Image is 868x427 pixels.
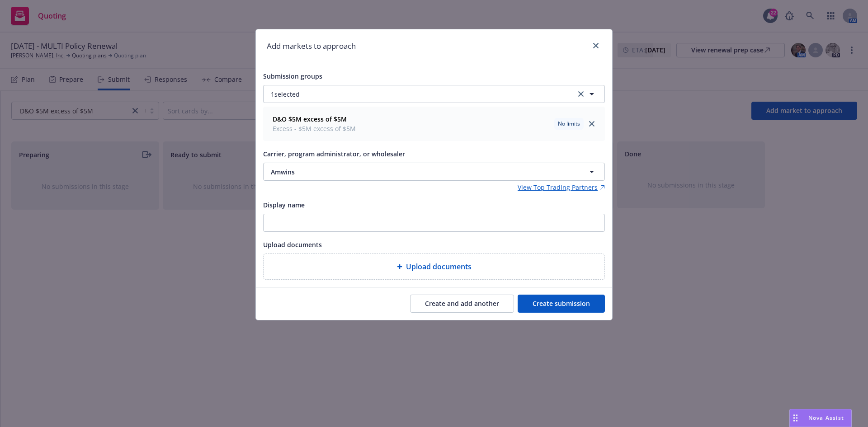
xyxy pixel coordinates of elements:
strong: D&O $5M excess of $5M [273,115,347,123]
a: clear selection [576,89,586,99]
button: Create and add another [410,295,514,313]
a: View Top Trading Partners [518,183,605,192]
button: Create submission [518,295,605,313]
button: Amwins [263,163,605,181]
span: Amwins [271,167,555,177]
span: 1 selected [271,89,300,99]
a: close [586,118,597,129]
span: Nova Assist [808,414,844,422]
span: Upload documents [406,261,472,272]
h1: Add markets to approach [267,40,356,52]
span: Upload documents [263,240,322,249]
span: Submission groups [263,72,322,80]
button: Nova Assist [789,409,852,427]
span: Carrier, program administrator, or wholesaler [263,150,405,158]
span: No limits [558,120,580,128]
span: Excess - $5M excess of $5M [273,124,356,133]
div: Upload documents [263,253,605,280]
span: Display name [263,201,305,209]
div: Drag to move [790,409,801,427]
a: close [590,40,601,51]
button: 1selectedclear selection [263,85,605,103]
